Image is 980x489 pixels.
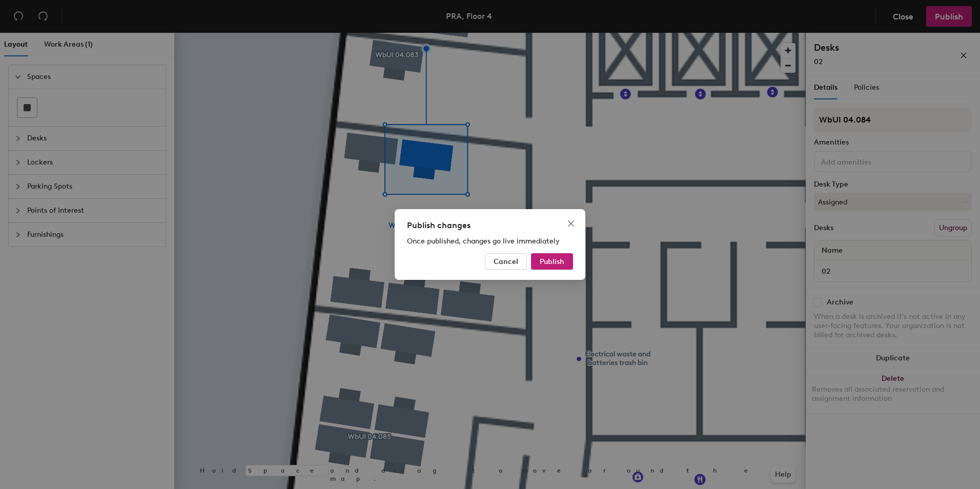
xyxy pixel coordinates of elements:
[407,237,560,246] span: Once published, changes go live immediately
[567,219,575,228] span: close
[407,219,573,232] div: Publish changes
[563,215,579,232] button: Close
[540,257,564,266] span: Publish
[563,219,579,228] span: Close
[531,253,573,270] button: Publish
[494,257,518,266] span: Cancel
[485,253,527,270] button: Cancel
